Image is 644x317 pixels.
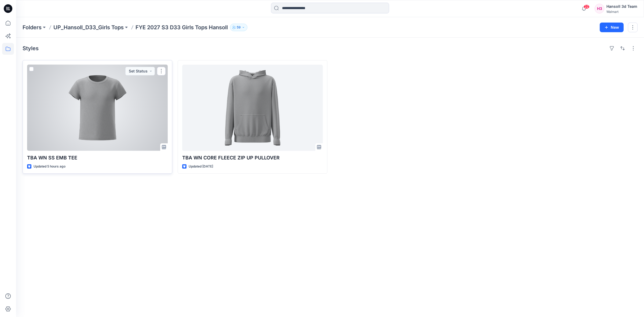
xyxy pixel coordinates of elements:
div: H3 [595,4,604,13]
a: UP_Hansoll_D33_Girls Tops [53,24,124,31]
div: Walmart [606,10,637,14]
div: Hansoll 3d Team [606,3,637,10]
p: 59 [237,24,241,30]
p: Updated [DATE] [189,164,213,169]
p: Updated 5 hours ago [34,164,65,169]
span: 22 [584,5,590,9]
h4: Styles [23,45,39,52]
p: TBA WN CORE FLEECE ZIP UP PULLOVER [182,154,323,162]
a: TBA WN CORE FLEECE ZIP UP PULLOVER [182,65,323,151]
p: FYE 2027 S3 D33 Girls Tops Hansoll [136,24,228,31]
p: TBA WN SS EMB TEE [27,154,168,162]
a: Folders [23,24,42,31]
button: New [600,23,624,32]
a: TBA WN SS EMB TEE [27,65,168,151]
button: 59 [230,24,247,31]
